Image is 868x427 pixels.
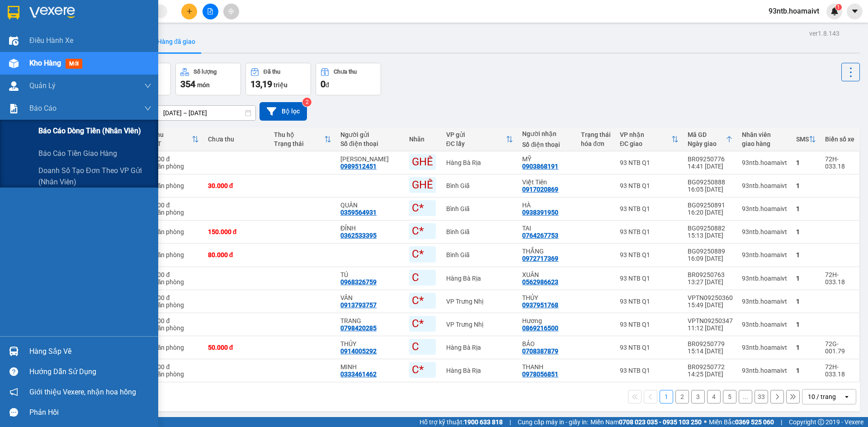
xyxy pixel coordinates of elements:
button: 1 [660,390,673,404]
div: 0708387879 [522,347,558,355]
div: 93 NTB Q1 [620,228,679,235]
button: file-add [203,4,218,19]
div: 50.000 đ [145,202,198,209]
div: 93ntb.hoamaivt [742,344,787,351]
div: 150.000 đ [208,228,265,235]
div: 1 [796,275,816,282]
div: VÂN [340,294,400,301]
span: Hỗ trợ kỹ thuật: [420,417,503,427]
div: 93 NTB Q1 [620,321,679,328]
div: Hướng dẫn sử dụng [29,365,151,379]
span: Cung cấp máy in - giấy in: [518,417,588,427]
div: Hàng Bà Rịa [446,275,514,282]
button: Hàng đã giao [150,31,203,52]
div: KIM ANH [340,155,400,163]
span: 93ntb.hoamaivt [761,5,826,17]
div: Hàng Bà Rịa [446,367,514,374]
div: 0362533395 [340,232,377,239]
span: down [144,105,151,112]
div: Đã thu [145,131,191,138]
span: Điều hành xe [29,35,73,46]
div: 0562986623 [522,278,558,286]
th: Toggle SortBy [442,127,518,151]
div: 93ntb.hoamaivt [742,159,787,166]
div: 30.000 đ [145,155,198,163]
div: Bình Giã [446,205,514,212]
div: Số điện thoại [340,140,400,147]
strong: 0369 525 060 [735,418,774,426]
button: 3 [691,390,705,404]
span: 0 [321,79,325,89]
div: 72H-033.18 [825,363,854,378]
div: 10 / trang [808,392,836,401]
div: Chưa thu [208,136,265,143]
div: 0914005292 [340,347,377,355]
div: 93 NTB Q1 [620,205,679,212]
div: Chưa thu [334,69,357,75]
div: 1 [796,344,816,351]
div: 16:05 [DATE] [688,186,733,193]
div: Nhân viên [742,131,787,138]
div: Bình Giã [446,251,514,258]
div: HTTT [145,140,191,147]
img: icon-new-feature [830,7,839,15]
th: Toggle SortBy [140,127,203,151]
div: 93 NTB Q1 [620,251,679,258]
div: 1 [796,367,816,374]
div: Tại văn phòng [145,251,198,258]
div: Ngày giao [688,140,726,147]
strong: 0708 023 035 - 0935 103 250 [619,418,702,426]
div: Việt Tiên [522,178,572,186]
div: TRANG [340,317,400,324]
div: Bình Giã [446,228,514,235]
div: 0359564931 [340,209,377,216]
input: Select a date range. [157,106,255,120]
div: MỸ [522,155,572,163]
div: hóa đơn [581,140,611,147]
div: Số điện thoại [522,141,572,148]
img: warehouse-icon [9,347,19,356]
div: Biển số xe [825,136,854,143]
div: 0913793757 [340,301,377,309]
div: Tại văn phòng [145,324,198,332]
div: MINH [340,363,400,371]
th: Toggle SortBy [269,127,336,151]
div: 93ntb.hoamaivt [742,298,787,305]
button: Đã thu13,19 triệu [245,63,311,95]
div: 1 [796,298,816,305]
span: | [781,417,782,427]
button: 4 [707,390,721,404]
span: notification [9,388,18,396]
button: Số lượng354món [175,63,241,95]
div: BG09250888 [688,178,733,186]
div: 0937951768 [522,301,558,309]
div: Tại văn phòng [145,228,198,235]
span: message [9,408,18,417]
div: SMS [796,136,809,143]
div: 0972717369 [522,255,558,262]
div: 30.000 đ [145,363,198,371]
div: Mã GD [688,131,726,138]
div: Tại văn phòng [145,163,198,170]
span: Miền Bắc [709,417,774,427]
div: 0917020869 [522,186,558,193]
span: Báo cáo dòng tiền (nhân viên) [38,125,141,136]
div: VPTN09250360 [688,294,733,301]
span: ⚪️ [704,420,707,424]
div: Hàng sắp về [29,345,151,358]
div: BR09250763 [688,271,733,278]
button: aim [223,4,239,19]
button: 5 [723,390,736,404]
div: 93 NTB Q1 [620,367,679,374]
div: BG09250889 [688,248,733,255]
div: Người gửi [340,131,400,138]
div: giao hàng [742,140,787,147]
div: QUÂN [340,202,400,209]
span: question-circle [9,367,18,376]
div: BR09250772 [688,363,733,371]
div: 93 NTB Q1 [620,344,679,351]
img: warehouse-icon [9,81,19,91]
div: ĐC giao [620,140,671,147]
div: 15:49 [DATE] [688,301,733,309]
button: 33 [755,390,768,404]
